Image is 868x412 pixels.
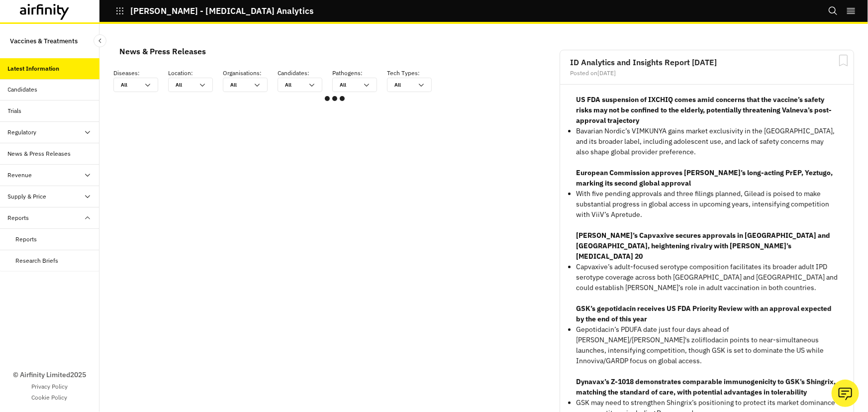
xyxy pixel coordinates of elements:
[94,34,106,47] button: Close Sidebar
[576,324,838,366] p: Gepotidacin’s PDUFA date just four days ahead of [PERSON_NAME]/[PERSON_NAME]'s zoliflodacin point...
[8,85,38,94] div: Candidates
[576,304,832,323] strong: GSK’s gepotidacin receives US FDA Priority Review with an approval expected by the end of this year
[570,58,844,66] h2: ID Analytics and Insights Report [DATE]
[576,189,838,220] p: With five pending approvals and three filings planned, Gilead is poised to make substantial progr...
[13,370,86,380] p: © Airfinity Limited 2025
[223,69,278,78] p: Organisations :
[8,192,47,201] div: Supply & Price
[8,213,29,222] div: Reports
[115,2,313,19] button: [PERSON_NAME] - [MEDICAL_DATA] Analytics
[16,235,37,244] div: Reports
[837,54,850,67] svg: Bookmark Report
[113,69,168,78] p: Diseases :
[8,171,32,180] div: Revenue
[832,380,859,407] button: Ask our analysts
[10,32,78,50] p: Vaccines & Treatments
[31,382,68,391] a: Privacy Policy
[8,128,37,137] div: Regulatory
[119,44,206,59] div: News & Press Releases
[570,70,844,76] div: Posted on [DATE]
[130,6,313,15] p: [PERSON_NAME] - [MEDICAL_DATA] Analytics
[576,377,836,397] strong: Dynavax’s Z-1018 demonstrates comparable immunogenicity to GSK’s Shingrix, matching the standard ...
[576,126,838,157] p: Bavarian Nordic’s VIMKUNYA gains market exclusivity in the [GEOGRAPHIC_DATA], and its broader lab...
[168,69,223,78] p: Location :
[576,262,838,293] p: Capvaxive’s adult-focused serotype composition facilitates its broader adult IPD serotype coverag...
[332,69,387,78] p: Pathogens :
[576,95,832,125] strong: US FDA suspension of IXCHIQ comes amid concerns that the vaccine’s safety risks may not be confin...
[8,149,71,158] div: News & Press Releases
[32,393,68,402] a: Cookie Policy
[8,64,60,73] div: Latest Information
[828,2,838,19] button: Search
[387,69,442,78] p: Tech Types :
[8,106,22,115] div: Trials
[576,168,833,188] strong: European Commission approves [PERSON_NAME]’s long-acting PrEP, Yeztugo, marking its second global...
[576,231,830,261] strong: [PERSON_NAME]’s Capvaxive secures approvals in [GEOGRAPHIC_DATA] and [GEOGRAPHIC_DATA], heighteni...
[16,256,59,265] div: Research Briefs
[278,69,332,78] p: Candidates :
